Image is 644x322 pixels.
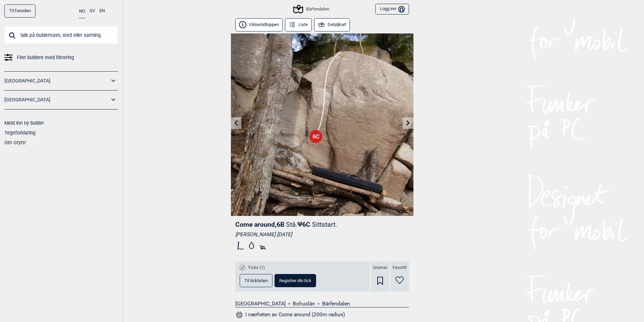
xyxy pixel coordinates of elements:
p: Stå. [286,221,297,228]
nav: > > [235,300,409,307]
a: Tegnforklaring [4,130,35,135]
span: Ψ 6C [297,221,337,228]
button: I nærheten av Come around (200m radius) [235,311,345,319]
button: EN [99,4,105,18]
div: [PERSON_NAME] [DATE] [235,231,409,238]
div: Snarvei [371,262,389,292]
button: SV [90,4,95,18]
a: [GEOGRAPHIC_DATA] [4,76,109,86]
span: Finn buldere med filtrering [17,53,74,63]
button: Registrer din tick [275,274,316,287]
a: Om Gryttr [4,140,26,145]
span: Registrer din tick [279,278,311,283]
button: Välserödtoppen [235,18,283,31]
img: Come around [231,33,413,216]
span: Favoritt [392,265,407,271]
span: Til ticklisten [244,278,268,283]
a: [GEOGRAPHIC_DATA] [235,300,286,307]
input: Søk på buldernavn, sted eller samling [4,26,118,44]
a: Meld inn ny bulder [4,120,44,126]
button: Logg inn [375,4,409,15]
a: Bärfendalen [322,300,350,307]
a: Til forsiden [4,4,35,18]
button: Liste [285,18,312,31]
button: Til ticklisten [240,274,272,287]
a: [GEOGRAPHIC_DATA] [4,95,109,105]
span: Come around , 6B [235,221,284,228]
a: Bohuslän [293,300,315,307]
button: Detaljkart [314,18,350,31]
span: Ticks (1) [248,265,265,271]
button: NO [79,4,85,18]
p: Sittstart. [312,221,337,228]
div: Bärfendalen [294,5,329,13]
a: Finn buldere med filtrering [4,53,118,63]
